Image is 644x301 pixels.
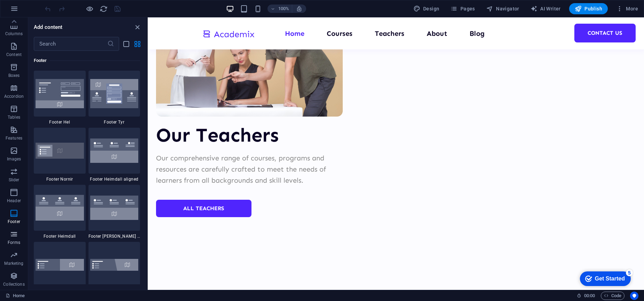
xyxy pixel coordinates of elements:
p: Collections [3,282,24,287]
button: close panel [133,23,141,31]
button: More [613,3,641,14]
button: Design [411,3,442,14]
h6: Add content [34,23,63,31]
a: Click to cancel selection. Double-click to open Pages [6,292,25,300]
button: grid-view [133,40,141,48]
img: footer-bragi-diagonal.svg [90,259,139,271]
p: Forms [8,240,20,245]
div: Footer Nornir [34,128,86,182]
span: Footer Nornir [34,176,86,182]
button: Navigator [483,3,522,14]
img: footer-heimdall-aligned.svg [90,138,139,163]
p: Boxes [8,73,20,78]
button: Code [601,292,624,300]
button: list-view [122,40,130,48]
img: footer-heimdall.svg [36,195,84,220]
span: 00 00 [584,292,595,300]
div: Footer Tyr [88,71,140,125]
i: On resize automatically adjust zoom level to fit chosen device. [296,6,302,12]
input: Search [34,37,107,51]
span: : [589,293,590,298]
p: Tables [8,114,20,120]
img: footer-hel.svg [36,79,84,108]
button: 100% [267,5,292,13]
p: Slider [9,177,20,183]
span: Design [413,5,440,12]
div: Footer Heimdall [34,185,86,239]
button: Publish [569,3,608,14]
span: Footer Tyr [88,119,140,125]
span: Code [604,292,621,300]
p: Content [6,52,22,57]
div: Footer [PERSON_NAME] left [88,185,140,239]
span: Footer Heimdall [34,233,86,239]
span: Pages [450,5,475,12]
button: AI Writer [528,3,564,14]
img: footer-heimdall-left.svg [90,196,139,220]
span: More [616,5,638,12]
button: Click here to leave preview mode and continue editing [85,5,94,13]
p: Marketing [4,261,23,266]
img: footer-norni.svg [36,143,84,158]
h6: 100% [278,5,289,13]
span: Footer Heimdall aligned [88,176,140,182]
button: Usercentrics [630,292,638,300]
p: Features [6,135,22,141]
div: Design (Ctrl+Alt+Y) [411,3,442,14]
button: Pages [448,3,478,14]
div: Get Started [21,8,51,14]
span: Publish [575,5,602,12]
div: 5 [52,1,59,8]
i: Reload page [100,5,108,13]
div: Footer Heimdall aligned [88,128,140,182]
div: Footer Hel [34,71,86,125]
p: Header [7,198,21,204]
p: Footer [8,219,20,224]
img: footer-bragi.svg [36,259,84,271]
span: Footer [PERSON_NAME] left [88,233,140,239]
p: Images [7,156,21,162]
p: Accordion [4,94,24,99]
div: Get Started 5 items remaining, 0% complete [6,3,56,18]
h6: Session time [577,292,595,300]
button: reload [99,5,108,13]
p: Columns [5,31,23,37]
span: Footer Hel [34,119,86,125]
span: Navigator [486,5,519,12]
h6: Footer [34,56,140,65]
span: AI Writer [530,5,561,12]
img: footer-tyr.svg [90,79,139,108]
